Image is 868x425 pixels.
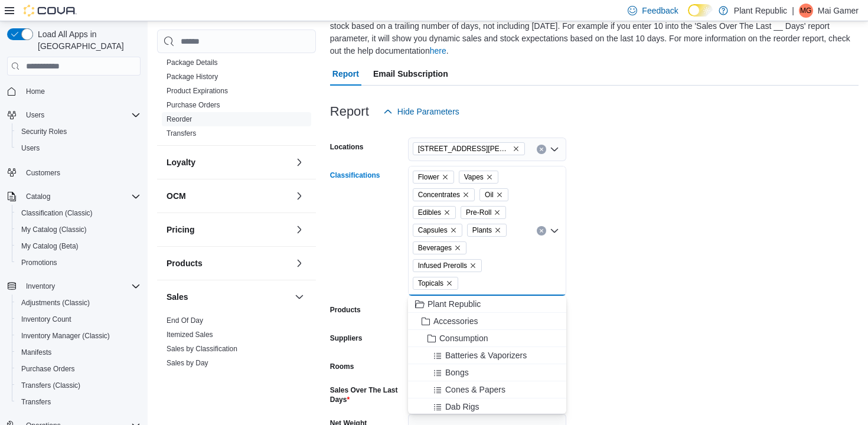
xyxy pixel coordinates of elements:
[21,189,55,204] button: Catalog
[17,206,141,220] span: Classification (Classic)
[21,84,141,99] span: Home
[494,227,501,234] button: Remove Plants from selection in this group
[167,115,192,123] a: Reorder
[17,125,141,139] span: Security Roles
[21,108,49,122] button: Users
[12,344,145,361] button: Manifests
[21,108,141,122] span: Users
[292,223,306,237] button: Pricing
[443,209,451,216] button: Remove Edibles from selection in this group
[167,72,218,81] span: Package History
[167,316,203,325] span: End Of Day
[466,207,491,218] span: Pre-Roll
[330,142,364,152] label: Locations
[513,145,520,152] button: Remove 1031 Pape Ave from selection in this group
[12,254,145,271] button: Promotions
[17,223,141,237] span: My Catalog (Classic)
[12,361,145,377] button: Purchase Orders
[494,209,501,216] button: Remove Pre-Roll from selection in this group
[167,190,290,202] button: OCM
[17,141,141,155] span: Users
[21,348,51,357] span: Manifests
[408,398,566,416] button: Dab Rigs
[33,28,141,52] span: Load All Apps in [GEOGRAPHIC_DATA]
[332,62,359,86] span: Report
[17,206,97,220] a: Classification (Classic)
[445,349,527,361] span: Batteries & Vaporizers
[459,171,498,184] span: Vapes
[469,262,477,269] button: Remove Infused Prerolls from selection in this group
[167,86,228,96] span: Product Expirations
[2,188,145,205] button: Catalog
[21,397,51,407] span: Transfers
[418,207,441,218] span: Edibles
[17,125,71,139] a: Security Roles
[12,140,145,156] button: Users
[537,145,546,154] button: Clear input
[445,384,505,395] span: Cones & Papers
[167,345,237,353] a: Sales by Classification
[26,282,55,291] span: Inventory
[17,345,56,359] a: Manifests
[167,101,220,109] a: Purchase Orders
[167,129,196,138] span: Transfers
[12,311,145,328] button: Inventory Count
[26,192,50,201] span: Catalog
[446,280,453,287] button: Remove Topicals from selection in this group
[167,224,194,236] h3: Pricing
[442,174,449,181] button: Remove Flower from selection in this group
[397,106,459,117] span: Hide Parameters
[454,244,461,251] button: Remove Beverages from selection in this group
[24,5,77,17] img: Cova
[167,224,290,236] button: Pricing
[378,100,464,123] button: Hide Parameters
[17,312,141,326] span: Inventory Count
[428,298,481,310] span: Plant Republic
[330,305,361,315] label: Products
[21,166,65,180] a: Customers
[21,165,141,179] span: Customers
[17,345,141,359] span: Manifests
[167,291,290,303] button: Sales
[688,17,688,17] span: Dark Mode
[12,295,145,311] button: Adjustments (Classic)
[496,191,503,198] button: Remove Oil from selection in this group
[292,256,306,270] button: Products
[21,84,50,99] a: Home
[167,359,208,367] a: Sales by Day
[17,296,141,310] span: Adjustments (Classic)
[445,401,479,413] span: Dab Rigs
[21,241,79,251] span: My Catalog (Beta)
[167,330,213,339] span: Itemized Sales
[418,189,460,201] span: Concentrates
[21,315,71,324] span: Inventory Count
[167,316,203,325] a: End Of Day
[413,206,456,219] span: Edibles
[17,329,141,343] span: Inventory Manager (Classic)
[472,224,492,236] span: Plants
[2,83,145,100] button: Home
[167,257,203,269] h3: Products
[413,224,462,237] span: Capsules
[167,115,192,124] span: Reorder
[17,378,141,393] span: Transfers (Classic)
[17,312,76,326] a: Inventory Count
[418,224,448,236] span: Capsules
[17,378,85,393] a: Transfers (Classic)
[12,123,145,140] button: Security Roles
[167,156,195,168] h3: Loyalty
[330,171,380,180] label: Classifications
[292,189,306,203] button: OCM
[21,225,87,234] span: My Catalog (Classic)
[167,87,228,95] a: Product Expirations
[21,298,90,308] span: Adjustments (Classic)
[486,174,493,181] button: Remove Vapes from selection in this group
[17,362,141,376] span: Purchase Orders
[167,331,213,339] a: Itemized Sales
[2,107,145,123] button: Users
[167,73,218,81] a: Package History
[26,110,44,120] span: Users
[167,358,208,368] span: Sales by Day
[485,189,494,201] span: Oil
[167,129,196,138] a: Transfers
